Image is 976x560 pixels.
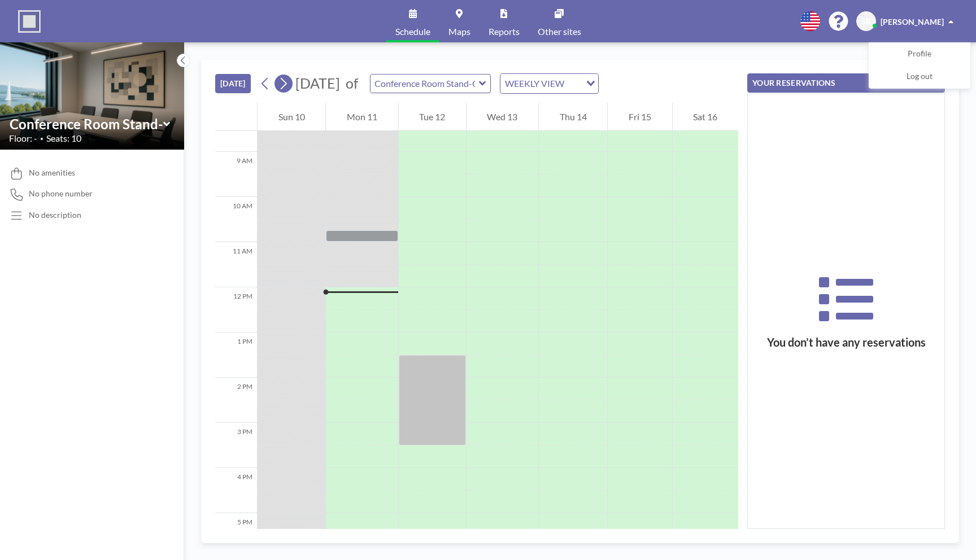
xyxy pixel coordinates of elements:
span: [PERSON_NAME] [881,17,944,27]
input: Search for option [568,76,579,91]
div: v 4.0.24 [32,18,55,27]
img: logo_orange.svg [18,18,27,27]
div: 2 PM [215,378,257,423]
img: tab_domain_overview_orange.svg [46,65,55,75]
img: organization-logo [18,10,41,33]
div: Mon 11 [326,103,398,131]
span: No amenities [29,168,75,178]
span: Maps [448,27,470,36]
div: 4 PM [215,468,257,513]
img: tab_keywords_by_traffic_grey.svg [128,65,137,75]
div: Fri 15 [608,103,672,131]
div: 11 AM [215,242,257,287]
div: Search for option [500,74,598,93]
span: No phone number [29,189,93,199]
input: Conference Room Stand-Offices [371,75,479,93]
div: Wed 13 [467,103,538,131]
div: Mots-clés [141,67,173,74]
a: Profile [869,43,970,65]
div: Sat 16 [673,103,738,131]
div: 5 PM [215,513,257,558]
span: Log out [907,71,933,82]
div: Domaine: [DOMAIN_NAME] [29,29,128,38]
img: website_grey.svg [18,29,27,38]
div: 12 PM [215,287,257,333]
span: Seats: 10 [46,133,81,144]
span: Other sites [538,27,581,36]
div: 1 PM [215,333,257,378]
div: Sun 10 [258,103,325,131]
a: Log out [869,65,970,88]
button: YOUR RESERVATIONS [747,73,945,93]
h3: You don’t have any reservations [748,335,944,349]
span: of [346,75,358,92]
div: No description [29,210,81,220]
input: Conference Room Stand-Offices [10,116,163,132]
span: Schedule [395,27,430,36]
span: • [40,135,43,142]
button: [DATE] [215,74,251,93]
div: Thu 14 [539,103,607,131]
span: Floor: - [9,133,37,144]
span: WEEKLY VIEW [503,76,567,91]
span: Profile [908,49,931,60]
div: Domaine [58,67,87,74]
span: [DATE] [295,75,340,91]
span: Reports [489,27,520,36]
span: SB [861,16,871,27]
div: Tue 12 [399,103,466,131]
div: 10 AM [215,197,257,242]
div: 9 AM [215,152,257,197]
div: 3 PM [215,423,257,468]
